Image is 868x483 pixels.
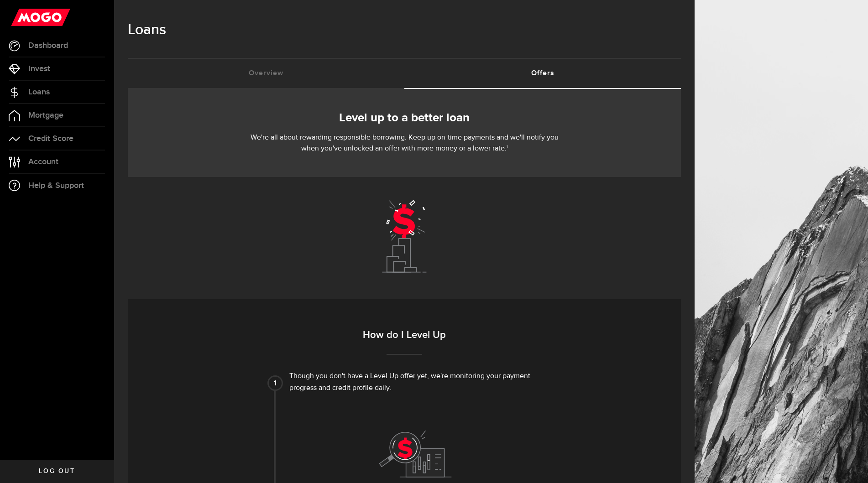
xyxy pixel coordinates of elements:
[128,58,681,89] ul: Tabs Navigation
[128,18,681,42] h1: Loans
[141,109,667,128] h2: Level up to a better loan
[289,371,541,394] div: Though you don't have a Level Up offer yet, we're monitoring your payment progress and credit pro...
[28,158,58,166] span: Account
[404,59,681,88] a: Offers
[28,88,50,96] span: Loans
[162,328,647,355] h3: How do I Level Up
[507,145,508,149] sup: 1
[28,182,84,190] span: Help & Support
[28,65,50,73] span: Invest
[39,468,75,474] span: Log out
[247,132,562,154] p: We're all about rewarding responsible borrowing. Keep up on-time payments and we'll notify you wh...
[28,135,73,143] span: Credit Score
[28,42,68,50] span: Dashboard
[28,111,63,119] span: Mortgage
[128,59,404,88] a: Overview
